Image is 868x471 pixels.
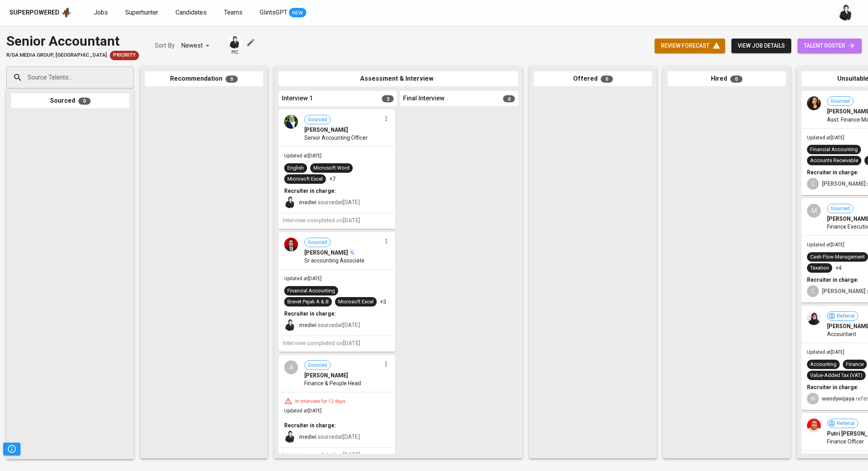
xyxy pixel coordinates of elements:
[827,205,853,212] span: Sourced
[304,379,361,387] span: Finance & People Head
[807,311,821,325] img: 891f068a2b9476d102bdaa36453fce61.jpg
[305,362,330,369] span: Sourced
[807,384,859,390] b: Recruiter in charge:
[78,98,91,105] span: 0
[343,340,360,346] span: [DATE]
[224,8,244,18] a: Teams
[284,238,298,251] img: c4ea982570ce2b8e8e011b085a0f83f4.jpg
[304,371,348,379] span: [PERSON_NAME]
[260,8,306,18] a: GlintsGPT NEW
[807,242,844,248] span: Updated at [DATE]
[94,8,109,18] a: Jobs
[343,217,360,223] span: [DATE]
[810,361,837,368] div: Accounting
[224,9,242,16] span: Teams
[299,199,360,205] span: sourced at [DATE]
[835,264,842,272] p: +4
[260,9,287,16] span: GlintsGPT
[313,164,350,172] div: Microsoft Word
[304,126,348,134] span: [PERSON_NAME]
[155,41,175,50] p: Sort By
[283,339,391,348] h6: Interview completed on
[279,109,395,229] div: Sourced[PERSON_NAME]Senior Accounting OfficerUpdated at[DATE]EnglishMicrosoft WordMicrosoft Excel...
[284,153,322,159] span: Updated at [DATE]
[534,71,652,87] div: Offered
[229,36,241,48] img: medwi@glints.com
[283,216,391,225] h6: Interview completed on
[279,355,395,464] div: ASourced[PERSON_NAME]Finance & People HeadIn Interview for 12 daysUpdated at[DATE]Recruiter in ch...
[283,451,391,460] h6: Interview completed on
[810,253,865,261] div: Cash Flow Management
[807,135,844,140] span: Updated at [DATE]
[822,288,866,294] b: [PERSON_NAME]
[822,395,855,402] b: wendywijaya
[284,422,336,429] b: Recruiter in charge:
[807,169,859,175] b: Recruiter in charge:
[226,76,238,83] span: 0
[284,360,298,374] div: A
[61,7,72,18] img: app logo
[380,298,386,306] p: +3
[807,393,819,405] div: W
[810,146,858,153] div: Financial Accounting
[9,8,59,17] div: Superpowered
[228,35,242,56] div: pic
[329,175,335,183] p: +7
[403,94,444,103] span: Final Interview
[838,5,854,20] img: medwi@glints.com
[661,41,719,51] span: review forecast
[834,312,858,320] span: Referral
[284,115,298,129] img: 1ade639970a0a26d49234b84af85db3b.jpg
[503,95,515,102] span: 0
[176,8,208,18] a: Candidates
[668,71,786,87] div: Hired
[284,431,296,443] img: medwi@glints.com
[807,285,819,297] div: C
[807,277,859,283] b: Recruiter in charge:
[125,9,158,16] span: Superhunter
[94,9,108,16] span: Jobs
[287,298,329,306] div: Brevet Pajak A & B
[807,96,821,110] img: a8f123cc90747476eaeda2bb2cf04359.jpg
[304,134,368,142] span: Senior Accounting Officer
[810,372,862,379] div: Value-Added Tax (VAT)
[145,71,263,87] div: Recommendation
[279,71,518,87] div: Assessment & Interview
[731,39,791,53] button: view job details
[284,408,322,414] span: Updated at [DATE]
[807,349,844,355] span: Updated at [DATE]
[827,98,853,105] span: Sourced
[810,157,858,164] div: Accounts Receivable
[110,51,139,60] div: New Job received from Demand Team
[3,443,20,455] button: Pipeline Triggers
[287,164,304,172] div: English
[349,249,355,256] img: magic_wand.svg
[287,287,335,295] div: Financial Accounting
[299,199,316,205] b: medwi
[810,264,829,272] div: Taxation
[110,52,139,59] span: Priority
[834,420,858,427] span: Referral
[282,94,313,103] span: Interview 1
[6,52,107,59] span: R/GA MEDIA GROUP, [GEOGRAPHIC_DATA]
[343,452,360,458] span: [DATE]
[738,41,785,51] span: view job details
[284,196,296,208] img: medwi@glints.com
[287,175,323,183] div: Microsoft Excel
[798,39,862,53] a: talent roster
[279,232,395,352] div: Sourced[PERSON_NAME]Sr accounting AssociateUpdated at[DATE]Financial AccountingBrevet Pajak A & B...
[299,434,316,440] b: medwi
[130,77,131,78] button: Open
[601,76,613,83] span: 0
[804,41,855,51] span: talent roster
[807,419,821,432] img: 599fd8f349a382809cd1ecff8a5bd442.jpg
[305,116,330,124] span: Sourced
[338,298,374,306] div: Microsoft Excel
[292,398,349,405] div: In Interview for 12 days
[9,7,72,18] a: Superpoweredapp logo
[289,9,306,17] span: NEW
[6,31,139,51] div: Senior Accountant
[284,276,322,281] span: Updated at [DATE]
[284,188,336,194] b: Recruiter in charge:
[284,310,336,317] b: Recruiter in charge:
